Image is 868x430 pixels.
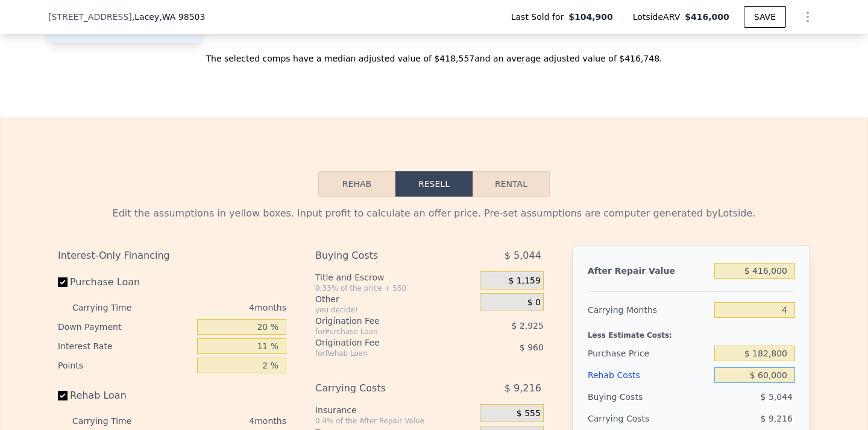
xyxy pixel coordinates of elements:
span: $104,900 [568,11,613,23]
div: Origination Fee [315,337,450,349]
div: After Repair Value [588,260,709,282]
button: Rehab [318,171,395,197]
div: Edit the assumptions in yellow boxes. Input profit to calculate an offer price. Pre-set assumptio... [58,206,810,221]
input: Rehab Loan [58,391,68,400]
label: Rehab Loan [58,385,192,406]
span: $416,000 [685,12,729,22]
div: Carrying Costs [588,408,663,429]
div: Origination Fee [315,315,450,327]
label: Purchase Loan [58,271,192,293]
span: $ 5,044 [761,392,793,402]
div: The selected comps have a median adjusted value of $418,557 and an average adjusted value of $416... [48,43,820,65]
span: , Lacey [132,11,206,23]
div: Interest Rate [58,337,192,356]
div: you decide! [315,305,475,315]
div: Less Estimate Costs: [588,321,795,343]
button: SAVE [744,6,786,28]
div: Points [58,356,192,375]
span: $ 555 [517,408,541,419]
div: Carrying Costs [315,378,450,399]
div: Carrying Time [72,298,151,317]
button: Rental [473,171,550,197]
span: , WA 98503 [159,12,205,22]
span: $ 9,216 [761,414,793,423]
span: $ 960 [520,343,544,352]
span: $ 0 [527,297,541,308]
div: Purchase Price [588,343,709,364]
div: for Purchase Loan [315,327,450,337]
div: 0.33% of the price + 550 [315,283,475,293]
div: Other [315,293,475,305]
button: Show Options [796,5,820,29]
div: Rehab Costs [588,364,709,386]
span: Lotside ARV [633,11,685,23]
span: $ 2,925 [511,321,543,330]
div: Insurance [315,404,475,416]
span: Last Sold for [511,11,569,23]
input: Purchase Loan [58,277,68,287]
div: Down Payment [58,317,192,337]
div: Title and Escrow [315,271,475,283]
div: for Rehab Loan [315,349,450,358]
div: Buying Costs [588,386,709,408]
div: 4 months [156,298,286,317]
div: Carrying Months [588,299,709,321]
span: $ 5,044 [505,245,541,267]
div: 0.4% of the After Repair Value [315,416,475,426]
span: $ 9,216 [505,378,541,399]
button: Resell [395,171,473,197]
span: [STREET_ADDRESS] [48,11,132,23]
span: $ 1,159 [508,276,540,286]
div: Interest-Only Financing [58,245,286,267]
div: Buying Costs [315,245,450,267]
